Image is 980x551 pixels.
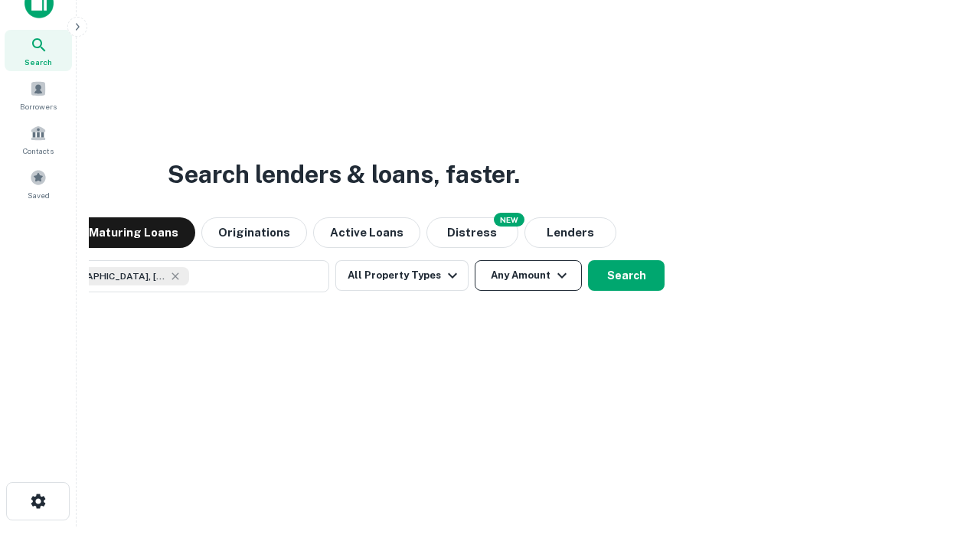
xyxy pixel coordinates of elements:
button: Search [588,260,665,291]
button: Originations [201,217,307,248]
span: Contacts [23,145,54,157]
button: Search distressed loans with lien and other non-mortgage details. [426,217,518,248]
button: Active Loans [313,217,420,248]
a: Saved [5,163,72,204]
a: Search [5,30,72,71]
button: All Property Types [335,260,469,291]
a: Contacts [5,119,72,160]
a: Borrowers [5,74,72,116]
span: [GEOGRAPHIC_DATA], [GEOGRAPHIC_DATA], [GEOGRAPHIC_DATA] [51,269,166,283]
span: Saved [28,189,50,201]
button: Lenders [524,217,616,248]
button: [GEOGRAPHIC_DATA], [GEOGRAPHIC_DATA], [GEOGRAPHIC_DATA] [23,260,329,292]
span: Borrowers [20,100,57,112]
button: Maturing Loans [72,217,195,248]
iframe: Chat Widget [903,429,980,502]
button: Any Amount [475,260,582,291]
h3: Search lenders & loans, faster. [168,156,520,193]
div: NEW [494,213,524,227]
span: Search [24,56,52,68]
